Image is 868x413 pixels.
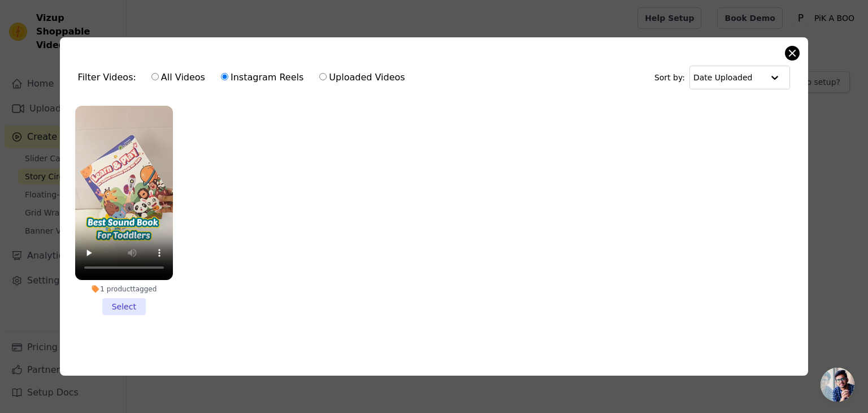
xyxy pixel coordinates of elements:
button: Close modal [785,46,799,60]
label: Instagram Reels [220,70,304,85]
a: Open chat [821,368,854,402]
label: All Videos [151,70,206,85]
label: Uploaded Videos [319,70,405,85]
div: Sort by: [654,66,791,89]
div: Filter Videos: [78,64,411,91]
div: 1 product tagged [75,285,173,294]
